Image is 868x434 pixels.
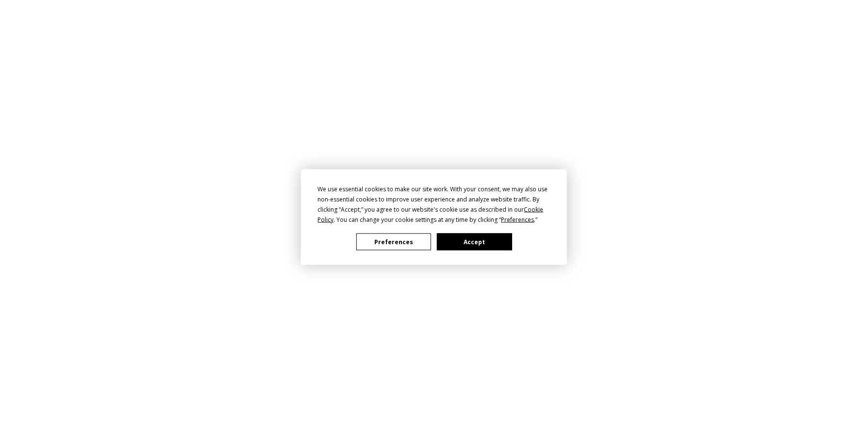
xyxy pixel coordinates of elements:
div: We use essential cookies to make our site work. With your consent, we may also use non-essential ... [317,184,551,225]
button: Preferences [356,234,431,250]
button: Accept [437,234,512,250]
span: Cookie Policy [317,205,543,224]
span: Preferences [501,216,534,224]
div: Cookie Consent Prompt [301,169,567,265]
